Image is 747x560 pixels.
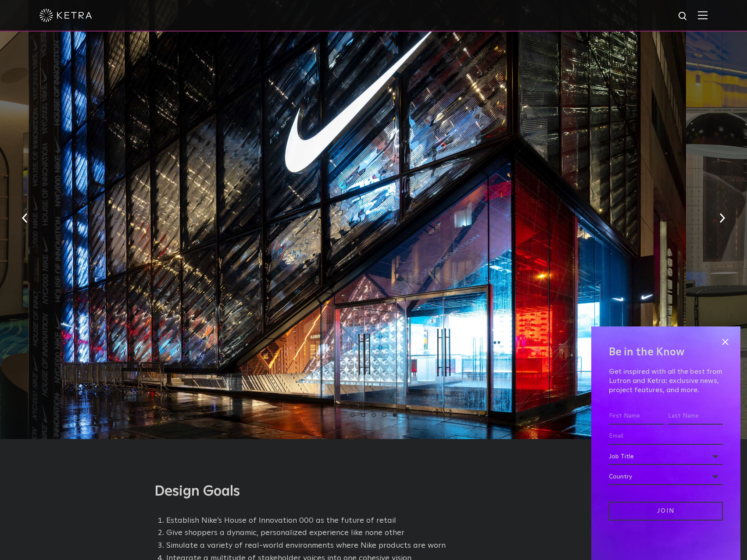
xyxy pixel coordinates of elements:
[698,11,708,19] img: Hamburger%20Nav.svg
[609,367,723,394] p: Get inspired with all the best from Lutron and Ketra: exclusive news, project features, and more.
[166,514,593,527] li: Establish Nike’s House of Innovation 000 as the future of retail
[668,408,723,425] input: Last Name
[154,485,240,499] span: Design Goals
[609,448,723,465] div: Job Title
[609,502,723,521] input: Join
[609,428,723,445] input: Email
[609,408,664,425] input: First Name
[678,11,689,22] img: search icon
[39,9,92,22] img: ketra-logo-2019-white
[22,213,28,223] img: arrow-left-black.svg
[166,527,593,539] li: Give shoppers a dynamic, personalized experience like none other
[609,468,723,485] div: Country
[166,539,593,552] li: Simulate a variety of real-world environments where Nike products are worn
[719,213,725,223] img: arrow-right-black.svg
[609,344,723,361] h4: Be in the Know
